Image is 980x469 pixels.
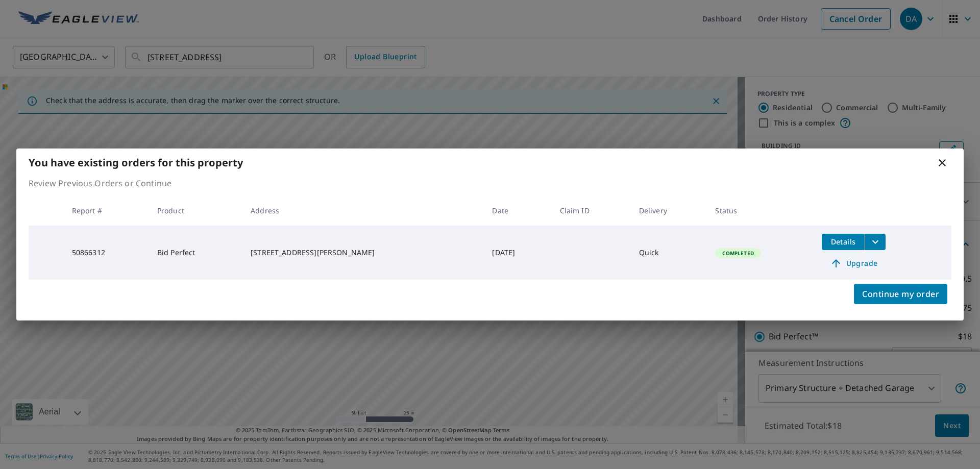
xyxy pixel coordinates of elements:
td: Bid Perfect [149,226,242,280]
span: Upgrade [828,257,879,269]
th: Report # [64,195,149,226]
button: filesDropdownBtn-50866312 [865,234,886,250]
b: You have existing orders for this property [29,156,243,169]
th: Delivery [631,195,707,226]
button: Continue my order [854,284,947,304]
td: Quick [631,226,707,280]
div: [STREET_ADDRESS][PERSON_NAME] [251,248,476,258]
span: Details [828,237,859,246]
a: Upgrade [822,255,886,271]
td: [DATE] [484,226,551,280]
td: 50866312 [64,226,149,280]
p: Review Previous Orders or Continue [29,177,951,189]
th: Claim ID [552,195,631,226]
th: Status [707,195,814,226]
button: detailsBtn-50866312 [822,234,865,250]
span: Completed [716,250,759,257]
th: Product [149,195,242,226]
span: Continue my order [862,287,939,301]
th: Address [242,195,484,226]
th: Date [484,195,551,226]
